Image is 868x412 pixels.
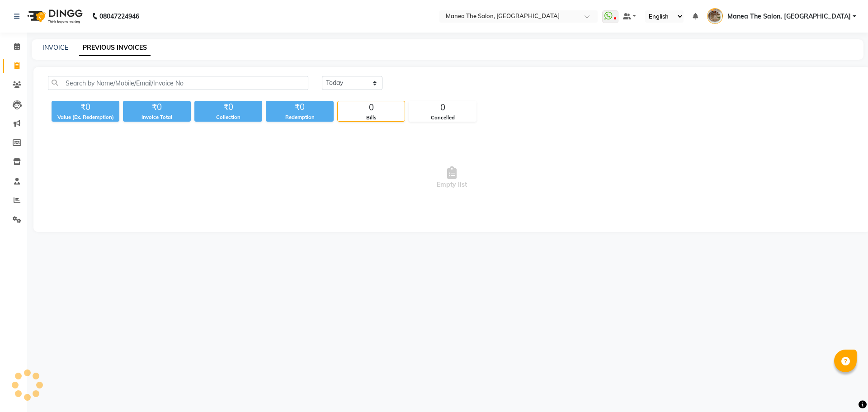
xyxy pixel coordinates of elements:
div: Collection [194,114,262,121]
div: Bills [338,114,405,122]
div: Cancelled [409,114,476,122]
span: Manea The Salon, [GEOGRAPHIC_DATA] [727,12,851,21]
img: logo [23,4,85,29]
b: 08047224946 [99,4,139,29]
input: Search by Name/Mobile/Email/Invoice No [48,76,308,90]
div: 0 [338,101,405,114]
a: PREVIOUS INVOICES [79,40,151,56]
div: Value (Ex. Redemption) [52,114,119,121]
div: ₹0 [123,101,191,114]
div: Redemption [266,114,334,121]
div: ₹0 [52,101,119,114]
img: Manea The Salon, Kanuru [707,8,723,24]
div: Invoice Total [123,114,191,121]
div: ₹0 [194,101,262,114]
a: INVOICE [42,43,68,52]
div: ₹0 [266,101,334,114]
div: 0 [409,101,476,114]
span: Empty list [48,133,856,223]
